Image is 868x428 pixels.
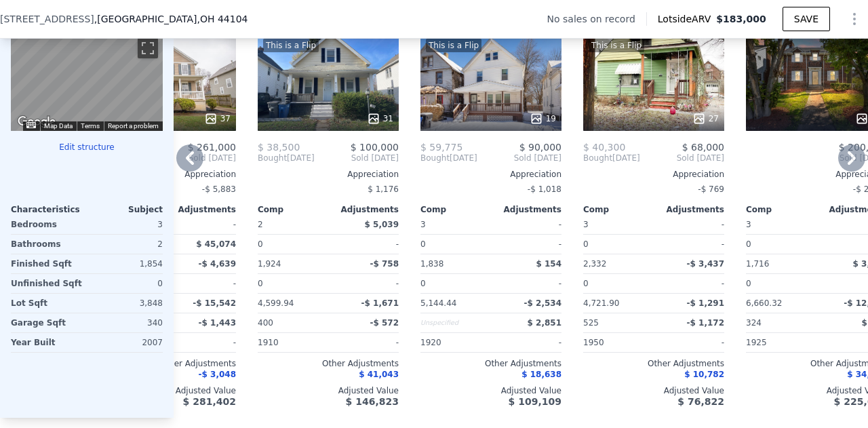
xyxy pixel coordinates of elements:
[420,153,450,163] span: Bought
[11,254,84,273] div: Finished Sqft
[528,184,561,194] span: -$ 1,018
[361,298,399,308] span: -$ 1,671
[258,385,399,396] div: Adjusted Value
[547,12,646,26] div: No sales on record
[258,142,300,153] span: $ 38,500
[494,274,561,293] div: -
[519,142,561,153] span: $ 90,000
[420,204,491,215] div: Comp
[11,142,163,153] button: Edit structure
[746,204,816,215] div: Comp
[258,153,287,163] span: Bought
[14,113,59,131] a: Open this area in Google Maps (opens a new window)
[420,385,561,396] div: Adjusted Value
[420,153,477,163] div: [DATE]
[420,259,443,269] span: 1,838
[183,396,236,407] span: $ 281,402
[583,235,651,254] div: 0
[14,113,59,131] img: Google
[583,142,625,153] span: $ 40,300
[204,112,231,125] div: 37
[477,153,561,163] span: Sold [DATE]
[365,220,399,229] span: $ 5,039
[656,215,724,234] div: -
[583,153,612,163] span: Bought
[165,204,236,215] div: Adjustments
[11,274,84,293] div: Unfinished Sqft
[589,39,644,52] div: This is a Flip
[654,204,724,215] div: Adjustments
[583,279,589,288] span: 0
[583,153,640,163] div: [DATE]
[346,396,399,407] span: $ 146,823
[509,396,561,407] span: $ 109,109
[656,235,724,254] div: -
[331,274,399,293] div: -
[11,313,84,332] div: Garage Sqft
[351,142,399,153] span: $ 100,000
[841,5,868,33] button: Show Options
[698,184,724,194] span: -$ 769
[583,220,589,229] span: 3
[258,153,315,163] div: [DATE]
[494,235,561,254] div: -
[367,112,393,125] div: 31
[420,220,426,229] span: 3
[199,370,236,379] span: -$ 3,048
[494,333,561,352] div: -
[370,259,399,269] span: -$ 758
[420,169,561,180] div: Appreciation
[692,112,719,125] div: 27
[746,298,782,308] span: 6,660.32
[263,39,319,52] div: This is a Flip
[420,358,561,369] div: Other Adjustments
[90,235,163,254] div: 2
[90,254,163,273] div: 1,854
[583,298,619,308] span: 4,721.90
[11,294,84,313] div: Lot Sqft
[81,122,100,130] a: Terms (opens in new tab)
[370,318,399,328] span: -$ 572
[420,333,488,352] div: 1920
[716,14,766,24] span: $183,000
[530,112,556,125] div: 19
[90,313,163,332] div: 340
[258,333,325,352] div: 1910
[684,370,724,379] span: $ 10,782
[94,12,248,26] span: , [GEOGRAPHIC_DATA]
[168,333,236,352] div: -
[11,215,84,234] div: Bedrooms
[420,279,426,288] span: 0
[90,294,163,313] div: 3,848
[26,122,36,128] button: Keyboard shortcuts
[168,274,236,293] div: -
[359,370,399,379] span: $ 41,043
[583,204,654,215] div: Comp
[682,142,724,153] span: $ 68,000
[258,220,263,229] span: 2
[583,333,651,352] div: 1950
[687,259,724,269] span: -$ 3,437
[11,235,84,254] div: Bathrooms
[108,122,159,130] a: Report a problem
[87,204,163,215] div: Subject
[11,333,84,352] div: Year Built
[420,235,488,254] div: 0
[746,235,814,254] div: 0
[746,259,769,269] span: 1,716
[783,7,830,31] button: SAVE
[368,184,399,194] span: $ 1,176
[524,298,561,308] span: -$ 2,534
[138,38,158,58] button: Toggle fullscreen view
[331,333,399,352] div: -
[746,318,762,328] span: 324
[426,39,481,52] div: This is a Flip
[656,274,724,293] div: -
[258,318,273,328] span: 400
[583,358,724,369] div: Other Adjustments
[258,204,328,215] div: Comp
[521,370,561,379] span: $ 18,638
[90,333,163,352] div: 2007
[197,14,248,24] span: , OH 44104
[258,169,399,180] div: Appreciation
